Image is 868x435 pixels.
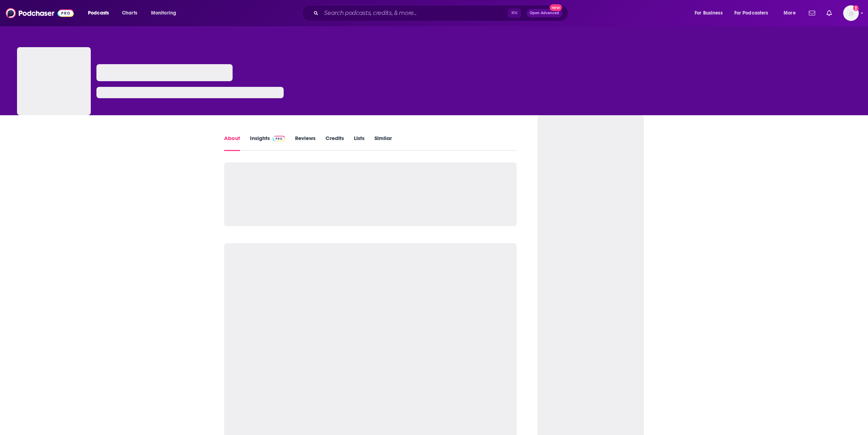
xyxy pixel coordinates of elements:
[354,135,365,151] a: Lists
[730,7,779,19] button: open menu
[853,5,859,11] svg: Add a profile image
[250,135,285,151] a: InsightsPodchaser Pro
[690,7,731,19] button: open menu
[550,4,562,11] span: New
[151,8,176,18] span: Monitoring
[843,5,859,21] span: Logged in as kbastian
[508,9,521,18] span: ⌘ K
[843,5,859,21] button: Show profile menu
[321,7,508,19] input: Search podcasts, credits, & more...
[806,7,818,19] a: Show notifications dropdown
[146,7,185,19] button: open menu
[374,135,392,151] a: Similar
[734,8,768,18] span: For Podcasters
[530,11,559,15] span: Open Advanced
[6,6,74,20] img: Podchaser - Follow, Share and Rate Podcasts
[527,9,562,17] button: Open AdvancedNew
[695,8,723,18] span: For Business
[843,5,859,21] img: User Profile
[295,135,316,151] a: Reviews
[784,8,796,18] span: More
[83,7,118,19] button: open menu
[88,8,109,18] span: Podcasts
[224,135,240,151] a: About
[122,8,137,18] span: Charts
[273,136,285,141] img: Podchaser Pro
[117,7,141,19] a: Charts
[824,7,835,19] a: Show notifications dropdown
[779,7,805,19] button: open menu
[325,135,344,151] a: Credits
[308,5,575,21] div: Search podcasts, credits, & more...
